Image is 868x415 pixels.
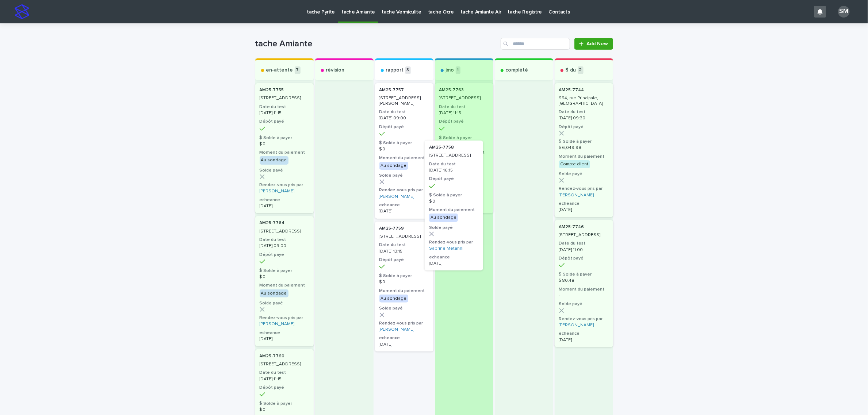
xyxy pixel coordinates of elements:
[255,39,498,49] h1: tache Amiante
[386,67,404,73] p: rapport
[405,66,411,74] p: 3
[587,41,608,46] span: Add New
[501,38,570,50] input: Search
[15,4,29,19] img: stacker-logo-s-only.png
[574,38,613,50] a: Add New
[838,6,850,18] div: SM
